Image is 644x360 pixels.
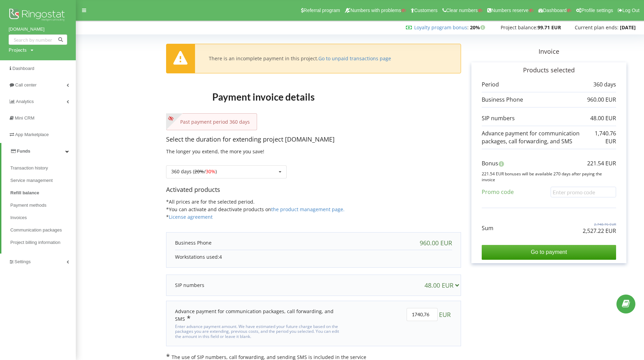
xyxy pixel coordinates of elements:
span: Refill balance [10,189,39,196]
div: Projects [9,47,27,53]
span: Call center [15,82,37,88]
h1: Payment invoice details [166,80,361,113]
span: App Marketplace [15,132,49,137]
input: Search by number [9,34,67,45]
span: Communication packages [10,227,62,234]
span: The longer you extend, the more you save! [166,148,264,155]
span: Invoices [10,214,27,221]
a: Payment methods [10,199,76,212]
div: 48.00 EUR [425,282,462,289]
span: Numbers with problems [350,8,401,13]
span: Mini CRM [15,115,34,121]
p: Business Phone [482,96,523,104]
span: Log Out [622,8,640,13]
span: Current plan ends: [575,24,619,31]
span: Clear numbers [446,8,478,13]
span: Settings [14,259,31,264]
p: 48.00 EUR [590,114,616,122]
span: EUR [439,308,451,321]
span: Transaction history [10,165,48,172]
input: Go to payment [482,245,616,259]
a: Project billing information [10,236,76,249]
p: Sum [482,224,493,232]
span: Customers [414,8,438,13]
a: Service management [10,174,76,187]
a: Loyalty program bonus [414,24,467,31]
p: Business Phone [175,239,212,246]
p: 221.54 EUR [587,160,616,167]
p: Workstations used: [175,254,452,260]
p: Promo code [482,188,514,196]
strong: [DATE] [620,24,636,31]
p: 2,527.22 EUR [583,227,616,235]
p: Products selected [482,66,616,75]
span: Funds [17,148,30,154]
div: 960.00 EUR [420,239,452,246]
p: 2,748.76 EUR [583,222,616,227]
span: *You can activate and deactivate products on [166,206,345,213]
span: Project balance: [501,24,538,31]
a: Refill balance [10,187,76,199]
span: Dashboard [543,8,567,13]
span: Project billing information [10,239,60,246]
span: 30% [206,168,215,175]
p: 1,740.76 EUR [595,130,616,145]
a: Funds [1,143,76,160]
a: Go to unpaid transactions page [318,55,391,62]
p: Advance payment for communication packages, call forwarding, and SMS [482,130,595,145]
span: 4 [219,254,222,260]
div: 360 days ( / ) [171,169,217,174]
a: Communication packages [10,224,76,236]
p: Invoice [461,47,637,56]
p: Period [482,81,499,89]
a: Invoices [10,212,76,224]
span: Payment methods [10,202,47,209]
div: Advance payment for communication packages, call forwarding, and SMS [175,308,345,322]
div: There is an incomplete payment in this project. [209,55,391,62]
s: 20% [194,168,204,175]
p: Bonus [482,160,498,167]
a: Transaction history [10,162,76,174]
a: License agreement [169,214,213,220]
a: the product management page. [271,206,345,213]
div: Enter advance payment amount. We have estimated your future charge based on the packages you are ... [175,322,345,339]
span: Referral program [304,8,340,13]
p: 960.00 EUR [587,96,616,104]
strong: 99.71 EUR [538,24,561,31]
span: Analytics [16,99,34,104]
span: Profile settings [581,8,613,13]
p: SIP numbers [482,114,515,122]
input: Enter promo code [551,187,616,197]
p: 360 days [593,81,616,89]
img: Ringostat logo [9,7,67,24]
p: SIP numbers [175,282,204,289]
a: [DOMAIN_NAME] [9,26,67,33]
span: Numbers reserve [491,8,528,13]
span: Dashboard [12,66,34,71]
p: Activated products [166,185,461,194]
p: Select the duration for extending project [DOMAIN_NAME] [166,135,461,144]
span: Service management [10,177,53,184]
span: : [414,24,469,31]
p: 221.54 EUR bonuses will be available 270 days after paying the invoice [482,171,616,183]
strong: 20% [470,24,487,31]
p: Past payment period 360 days [173,119,250,125]
span: *All prices are for the selected period. [166,198,255,205]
